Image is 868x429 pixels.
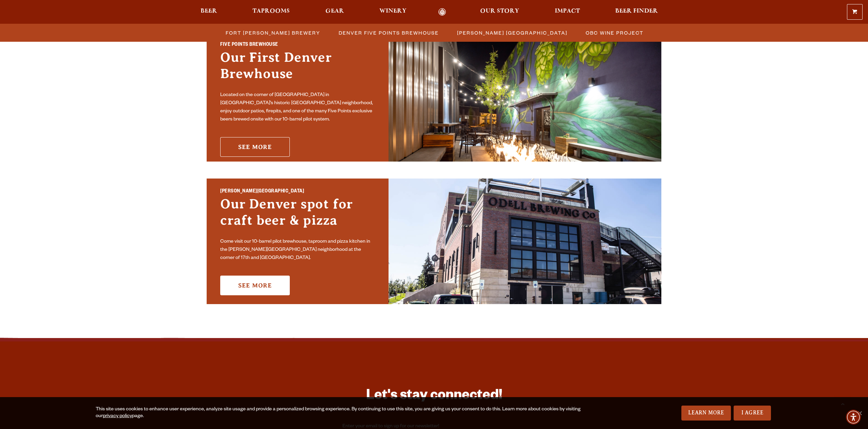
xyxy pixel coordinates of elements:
h2: Five Points Brewhouse [220,41,375,50]
a: Learn More [681,406,731,421]
span: Denver Five Points Brewhouse [339,28,439,38]
a: See More [220,276,290,295]
span: Winery [379,8,407,14]
a: Denver Five Points Brewhouse [335,28,442,38]
a: Taprooms [248,8,294,16]
a: Our Story [476,8,524,16]
span: Beer Finder [615,8,658,14]
span: OBC Wine Project [586,28,643,38]
span: Beer [201,8,217,14]
h3: Let's stay connected! [342,387,526,407]
a: [PERSON_NAME] [GEOGRAPHIC_DATA] [453,28,571,38]
div: Accessibility Menu [846,410,861,425]
a: Scroll to top [834,395,851,412]
a: See More [220,137,290,157]
a: OBC Wine Project [582,28,647,38]
span: Impact [555,8,580,14]
a: Odell Home [429,8,455,16]
a: Winery [375,8,411,16]
span: Fort [PERSON_NAME] Brewery [226,28,320,38]
p: Located on the corner of [GEOGRAPHIC_DATA] in [GEOGRAPHIC_DATA]’s historic [GEOGRAPHIC_DATA] neig... [220,91,375,124]
img: Sloan’s Lake Brewhouse' [389,179,661,304]
p: Come visit our 10-barrel pilot brewhouse, taproom and pizza kitchen in the [PERSON_NAME][GEOGRAPH... [220,238,375,262]
span: Our Story [480,8,519,14]
a: Gear [321,8,348,16]
h3: Our First Denver Brewhouse [220,49,375,89]
a: Beer Finder [611,8,662,16]
div: This site uses cookies to enhance user experience, analyze site usage and provide a personalized ... [96,406,596,420]
a: Fort [PERSON_NAME] Brewery [222,28,324,38]
a: Beer [196,8,222,16]
h2: [PERSON_NAME][GEOGRAPHIC_DATA] [220,187,375,196]
img: Promo Card Aria Label' [389,36,661,162]
a: Impact [550,8,584,16]
a: privacy policy [103,414,132,419]
span: Gear [325,8,344,14]
h3: Our Denver spot for craft beer & pizza [220,196,375,235]
span: [PERSON_NAME] [GEOGRAPHIC_DATA] [457,28,567,38]
a: I Agree [734,406,771,421]
span: Taprooms [252,8,290,14]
